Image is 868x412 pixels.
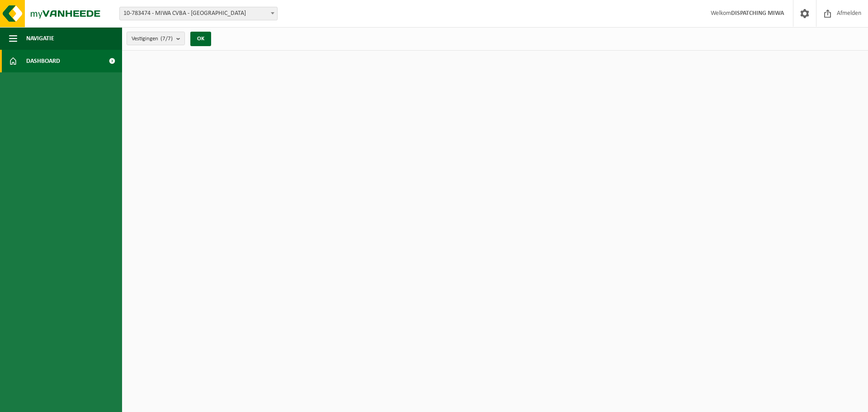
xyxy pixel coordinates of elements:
span: 10-783474 - MIWA CVBA - SINT-NIKLAAS [120,7,277,20]
span: Navigatie [26,27,54,50]
span: Vestigingen [132,32,173,46]
strong: DISPATCHING MIWA [731,10,784,17]
span: 10-783474 - MIWA CVBA - SINT-NIKLAAS [119,7,278,20]
count: (7/7) [160,36,173,42]
span: Dashboard [26,50,60,72]
button: OK [190,32,211,46]
button: Vestigingen(7/7) [127,32,185,45]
